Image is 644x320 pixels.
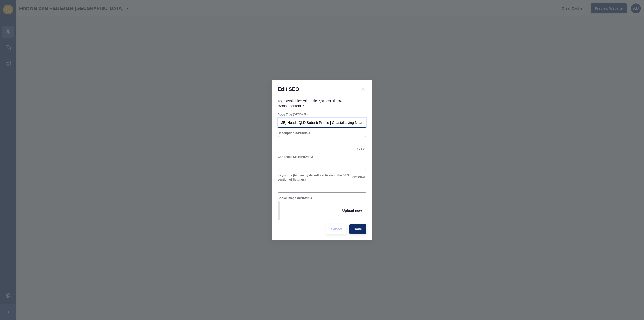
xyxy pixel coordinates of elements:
label: Keywords (hidden by default - activate in the SEO section of Settings) [278,173,351,182]
h1: Edit SEO [278,86,354,92]
label: Page Title [278,113,292,117]
button: Save [349,224,366,234]
span: (OPTIONAL) [293,113,307,116]
span: 0 [357,146,359,151]
span: (OPTIONAL) [295,131,310,135]
span: (OPTIONAL) [352,176,366,179]
span: (OPTIONAL) [298,155,313,159]
span: (OPTIONAL) [297,196,312,200]
span: Cancel [331,227,342,232]
label: Social Image [278,196,296,200]
span: / [359,146,360,151]
button: Upload new [338,206,366,216]
button: Cancel [326,224,346,234]
label: Description [278,131,294,135]
code: %post_content% [278,104,304,108]
code: %post_title% [321,99,342,103]
code: %site_title% [301,99,320,103]
span: Tags available: , , [278,99,343,108]
label: Canonical Url [278,155,297,159]
span: Save [354,227,362,232]
span: 170 [360,146,366,151]
span: Upload new [342,208,362,213]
